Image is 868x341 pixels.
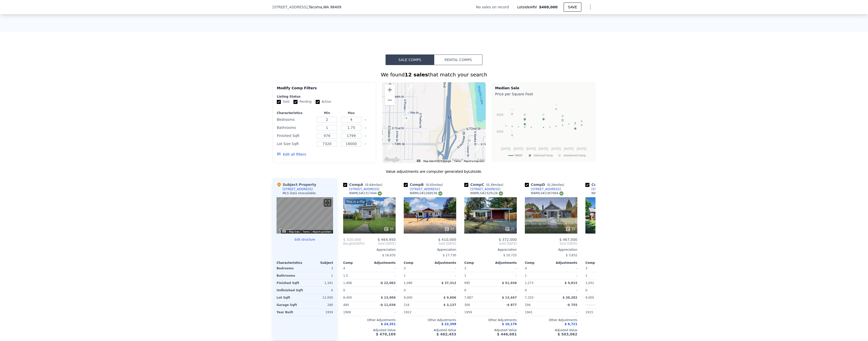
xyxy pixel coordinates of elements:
[306,272,333,279] div: 1
[385,85,395,95] button: Zoom in
[591,191,624,195] div: NWMLS # 2300197
[293,100,312,104] label: Pending
[364,119,366,121] button: Clear
[277,265,304,272] div: Bedrooms
[404,281,412,285] span: 1,096
[273,71,595,78] div: We found that match your search
[464,187,500,191] a: [STREET_ADDRESS]
[464,303,470,307] span: 300
[585,328,638,332] div: Adjusted Value
[506,303,517,307] span: -$ 877
[306,265,333,272] div: 3
[464,261,491,265] div: Comp
[464,160,484,162] a: Report a map error
[410,191,442,195] div: NWMLS # 2268536
[444,303,456,307] span: $ 3,137
[585,187,644,191] a: [STREET_ADDRESS][PERSON_NAME]
[405,72,428,78] strong: 12 sales
[577,147,586,151] text: [DATE]
[313,230,332,233] a: Report a problem
[497,113,504,117] text: $400
[381,296,396,299] span: $ 13,906
[531,187,561,191] div: [STREET_ADDRESS]
[282,230,286,233] button: Keyboard shortcuts
[277,152,306,157] button: Edit all filters
[499,238,517,242] span: $ 372,000
[495,98,592,161] div: A chart.
[525,261,551,265] div: Comp
[316,111,338,115] div: Min
[487,183,494,187] span: 0.39
[306,287,333,294] div: 0
[552,287,577,294] div: -
[379,281,396,285] span: -$ 22,002
[404,116,409,124] div: 7035 S Prospect St
[515,154,522,157] text: 98409
[464,248,517,252] div: Appreciation
[525,289,527,292] span: 0
[484,183,505,187] span: ( miles)
[524,113,526,116] text: B
[388,143,393,151] div: 7421 S Oakes St
[343,187,379,191] a: [STREET_ADDRESS]
[525,272,550,279] div: 1
[585,318,638,322] div: Other Adjustments
[431,265,456,272] div: -
[565,226,575,232] div: 35
[437,332,456,336] span: $ 482,453
[585,267,587,270] span: 3
[585,248,638,252] div: Appreciation
[404,309,429,316] div: 1922
[464,328,517,332] div: Adjusted Value
[534,154,553,157] text: Selected Comp
[497,130,504,133] text: $300
[548,183,555,187] span: 0.26
[343,318,396,322] div: Other Adjustments
[410,187,440,191] div: [STREET_ADDRESS]
[404,187,440,191] a: [STREET_ADDRESS]
[470,187,500,191] div: [STREET_ADDRESS]
[343,309,368,316] div: 1908
[551,261,577,265] div: Adjustments
[277,111,314,115] div: Characteristics
[343,261,369,265] div: Comp
[378,191,382,195] img: NWMLS Logo
[552,309,577,316] div: -
[525,187,561,191] a: [STREET_ADDRESS]
[552,265,577,272] div: -
[551,147,561,151] text: [DATE]
[340,111,362,115] div: Max
[303,230,310,233] a: Terms (opens in new tab)
[525,296,533,299] span: 7,320
[306,294,333,301] div: 12,000
[273,169,595,174] div: Value adjustments are computer generated by Lotside .
[539,147,548,151] text: [DATE]
[423,160,451,162] span: Map data ©2025 Google
[277,301,304,308] div: Garage Sqft
[492,309,517,316] div: -
[491,261,517,265] div: Adjustments
[277,197,333,234] div: Map
[308,5,341,10] span: , Tacoma
[514,147,523,151] text: [DATE]
[277,182,316,187] div: Subject Property
[364,127,366,129] button: Clear
[585,301,611,308] div: Unspecified
[525,309,550,316] div: 1941
[386,54,434,65] button: Sale Comps
[364,135,366,137] button: Clear
[502,281,517,285] span: $ 51,936
[585,296,594,299] span: 9,000
[404,328,456,332] div: Adjusted Value
[565,322,577,326] span: $ 6,721
[277,261,305,265] div: Characteristics
[404,289,406,292] span: 0
[492,287,517,294] div: -
[559,238,577,242] span: $ 467,000
[364,242,396,246] span: Sold [DATE]
[585,2,595,12] button: Show Options
[545,183,566,187] span: ( miles)
[277,116,314,123] div: Bedrooms
[277,100,289,104] label: Sold
[343,182,384,187] div: Comp A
